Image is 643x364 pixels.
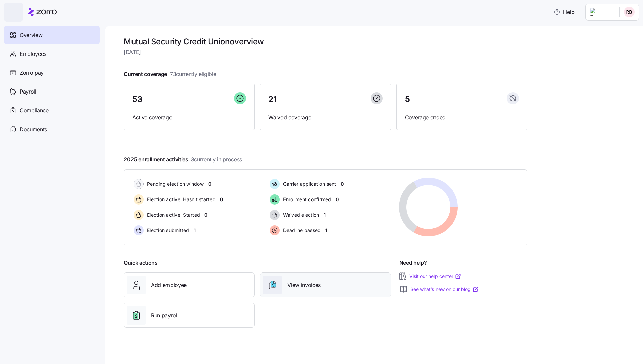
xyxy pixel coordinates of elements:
[281,212,319,218] span: Waived election
[124,155,242,164] span: 2025 enrollment activities
[4,63,100,82] a: Zorro pay
[20,106,49,115] span: Compliance
[204,212,207,218] span: 0
[124,48,527,57] span: [DATE]
[145,181,204,187] span: Pending election window
[410,286,479,293] a: See what’s new on our blog
[405,113,519,122] span: Coverage ended
[4,120,100,139] a: Documents
[341,181,344,187] span: 0
[325,227,327,234] span: 1
[554,8,575,16] span: Help
[132,113,246,122] span: Active coverage
[145,196,216,203] span: Election active: Hasn't started
[20,50,46,58] span: Employees
[287,281,321,289] span: View invoices
[208,181,211,187] span: 0
[194,227,196,234] span: 1
[281,181,336,187] span: Carrier application sent
[4,44,100,63] a: Employees
[170,70,216,78] span: 73 currently eligible
[409,273,461,280] a: Visit our help center
[268,95,276,103] span: 21
[151,311,178,320] span: Run payroll
[124,70,216,78] span: Current coverage
[4,101,100,120] a: Compliance
[268,113,382,122] span: Waived coverage
[20,87,36,96] span: Payroll
[124,259,158,267] span: Quick actions
[124,36,527,47] h1: Mutual Security Credit Union overview
[324,212,326,218] span: 1
[405,95,410,103] span: 5
[20,125,47,134] span: Documents
[4,26,100,44] a: Overview
[132,95,142,103] span: 53
[336,196,339,203] span: 0
[399,259,427,267] span: Need help?
[4,82,100,101] a: Payroll
[220,196,223,203] span: 0
[145,227,189,234] span: Election submitted
[624,7,635,17] img: 253fd1ed90e2a5104f53b7538f9b7806
[20,31,42,39] span: Overview
[590,8,614,16] img: Employer logo
[151,281,187,289] span: Add employee
[20,69,44,77] span: Zorro pay
[281,227,321,234] span: Deadline passed
[145,212,200,218] span: Election active: Started
[191,155,242,164] span: 3 currently in process
[548,5,580,19] button: Help
[281,196,331,203] span: Enrollment confirmed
